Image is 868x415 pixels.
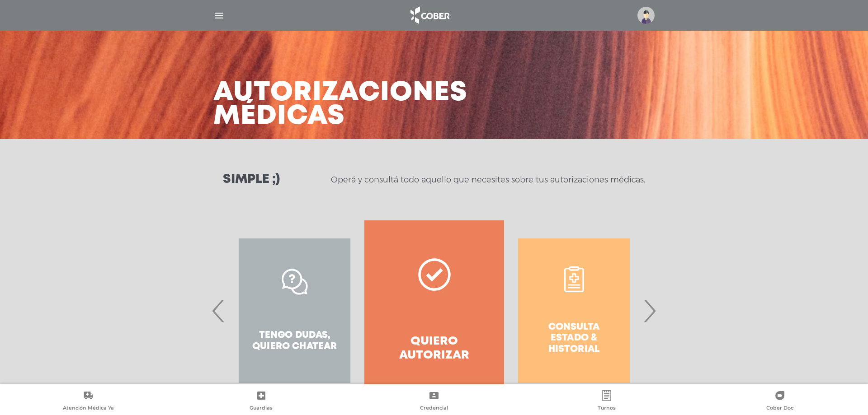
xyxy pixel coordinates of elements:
img: profile-placeholder.svg [637,7,655,24]
span: Guardias [250,405,273,413]
img: Cober_menu-lines-white.svg [213,10,225,21]
span: Cober Doc [766,405,793,413]
a: Guardias [175,390,347,413]
a: Cober Doc [693,390,866,413]
a: Credencial [348,390,520,413]
h4: Quiero autorizar [381,335,488,363]
a: Turnos [520,390,693,413]
a: Atención Médica Ya [2,390,175,413]
span: Next [641,286,658,335]
h3: Autorizaciones médicas [213,81,467,128]
span: Credencial [420,405,448,413]
img: logo_cober_home-white.png [406,5,453,26]
h3: Simple ;) [223,173,280,186]
span: Atención Médica Ya [63,405,114,413]
p: Operá y consultá todo aquello que necesites sobre tus autorizaciones médicas. [331,174,645,185]
span: Turnos [598,405,616,413]
a: Quiero autorizar [364,220,504,401]
span: Previous [210,286,227,335]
